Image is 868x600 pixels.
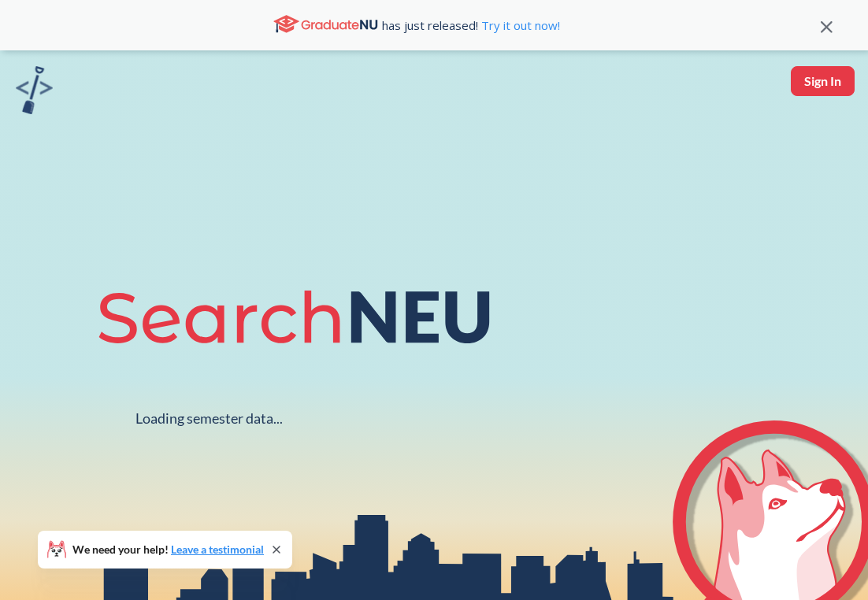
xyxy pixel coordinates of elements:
[382,17,560,34] span: has just released!
[791,66,855,96] button: Sign In
[16,66,53,119] a: sandbox logo
[478,17,560,33] a: Try it out now!
[72,544,264,555] span: We need your help!
[171,543,264,556] a: Leave a testimonial
[16,66,53,114] img: sandbox logo
[135,409,283,428] div: Loading semester data...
